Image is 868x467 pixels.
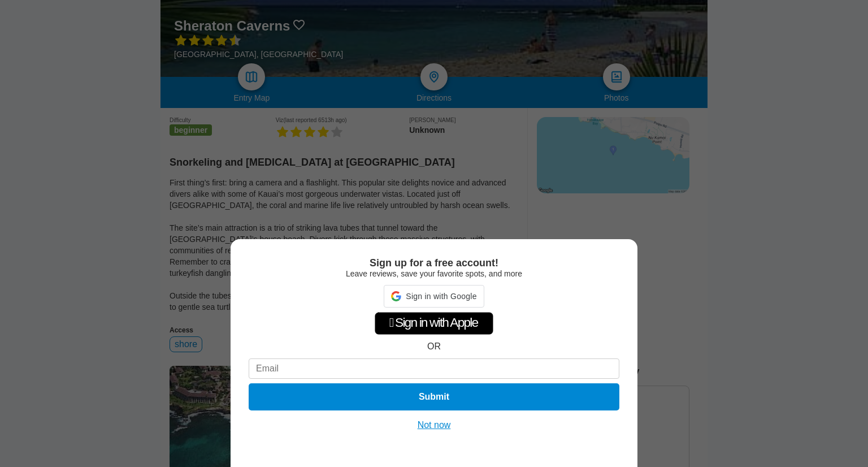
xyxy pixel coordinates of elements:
[249,383,619,410] button: Submit
[249,269,619,278] div: Leave reviews, save your favorite spots, and more
[406,292,476,301] span: Sign in with Google
[414,420,454,431] button: Not now
[249,257,619,269] div: Sign up for a free account!
[375,312,493,335] div: Sign in with Apple
[249,358,619,379] input: Email
[427,341,441,352] div: OR
[384,285,484,308] div: Sign in with Google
